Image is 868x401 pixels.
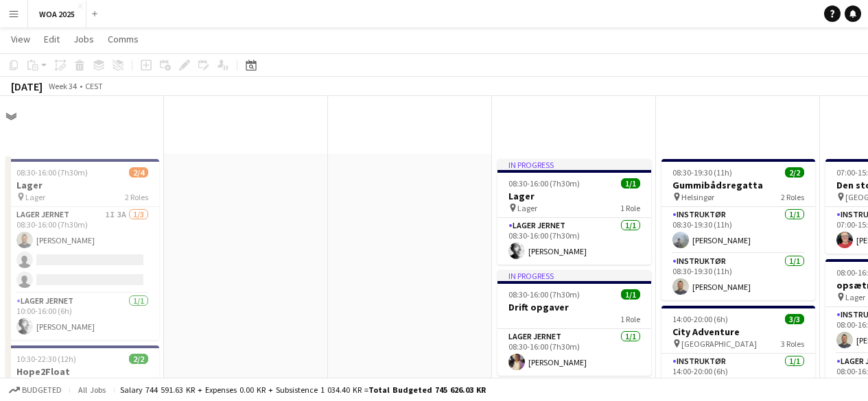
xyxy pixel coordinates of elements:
span: Lager [517,203,537,213]
div: [DATE] [11,80,43,93]
span: View [11,33,30,45]
span: 2/2 [785,167,804,178]
span: 1 Role [620,314,640,324]
span: 1/1 [621,178,640,189]
span: [GEOGRAPHIC_DATA] [681,339,757,349]
app-card-role: Instruktør1/114:00-20:00 (6h)[PERSON_NAME] [661,354,815,400]
span: 08:30-16:00 (7h30m) [16,167,88,178]
span: Helsingør [681,192,714,202]
a: Edit [38,30,65,48]
app-card-role: Lager Jernet1I3A1/308:30-16:00 (7h30m)[PERSON_NAME] [5,207,159,293]
h3: Hope2Float [5,365,159,378]
a: View [5,30,36,48]
span: Budgeted [22,385,62,395]
div: In progress [497,159,651,170]
span: Total Budgeted 745 626.03 KR [368,385,486,395]
span: 2/2 [129,354,148,364]
span: 14:00-20:00 (6h) [672,314,728,324]
span: Lager [845,292,865,302]
span: 3/3 [785,314,804,324]
h3: Lager [5,179,159,191]
span: 10:30-22:30 (12h) [16,354,76,364]
span: Jobs [73,33,94,45]
span: 1 Role [620,203,640,213]
span: 08:30-19:30 (11h) [672,167,732,178]
span: Lager [25,192,45,202]
app-job-card: In progress08:30-16:00 (7h30m)1/1Drift opgaver1 RoleLager Jernet1/108:30-16:00 (7h30m)[PERSON_NAME] [497,270,651,376]
button: Budgeted [7,382,64,398]
app-card-role: Instruktør1/108:30-19:30 (11h)[PERSON_NAME] [661,254,815,300]
app-card-role: Lager Jernet1/110:00-16:00 (6h)[PERSON_NAME] [5,293,159,340]
app-card-role: Lager Jernet1/108:30-16:00 (7h30m)[PERSON_NAME] [497,329,651,376]
app-card-role: Instruktør1/108:30-19:30 (11h)[PERSON_NAME] [661,207,815,254]
span: All jobs [75,385,108,395]
span: 2/4 [129,167,148,178]
span: 2 Roles [781,192,804,202]
span: 2 Roles [125,192,148,202]
app-job-card: In progress08:30-16:00 (7h30m)1/1Lager Lager1 RoleLager Jernet1/108:30-16:00 (7h30m)[PERSON_NAME] [497,159,651,265]
div: In progress [497,270,651,281]
div: Salary 744 591.63 KR + Expenses 0.00 KR + Subsistence 1 034.40 KR = [120,385,486,395]
span: 08:30-16:00 (7h30m) [508,178,580,189]
a: Comms [102,30,144,48]
span: 3 Roles [781,339,804,349]
h3: City Adventure [661,326,815,338]
app-job-card: 08:30-16:00 (7h30m)2/4Lager Lager2 RolesLager Jernet1I3A1/308:30-16:00 (7h30m)[PERSON_NAME] Lager... [5,159,159,340]
button: WOA 2025 [28,1,86,27]
a: Jobs [68,30,99,48]
span: Comms [108,33,139,45]
app-card-role: Lager Jernet1/108:30-16:00 (7h30m)[PERSON_NAME] [497,218,651,265]
span: Edit [44,33,60,45]
span: 08:30-16:00 (7h30m) [508,289,580,300]
div: CEST [85,81,103,91]
span: 1/1 [621,289,640,300]
h3: Lager [497,190,651,202]
app-job-card: 08:30-19:30 (11h)2/2Gummibådsregatta Helsingør2 RolesInstruktør1/108:30-19:30 (11h)[PERSON_NAME]I... [661,159,815,300]
h3: Gummibådsregatta [661,179,815,191]
span: Week 34 [45,81,80,91]
h3: Drift opgaver [497,301,651,313]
